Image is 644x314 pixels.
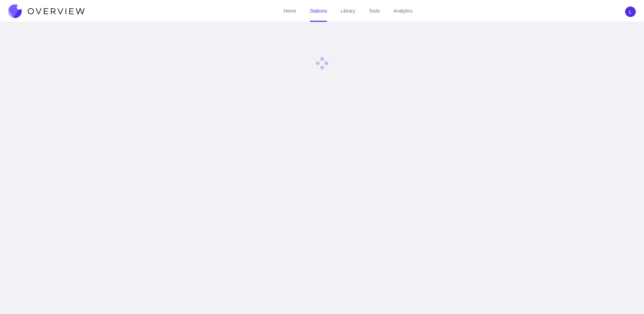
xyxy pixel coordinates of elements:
[283,8,296,14] a: Home
[310,8,327,14] a: Stations
[625,6,636,17] img: avatar
[393,8,412,14] a: Analytics
[341,8,355,14] a: Library
[8,4,85,18] img: Overview
[369,8,380,14] a: Tools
